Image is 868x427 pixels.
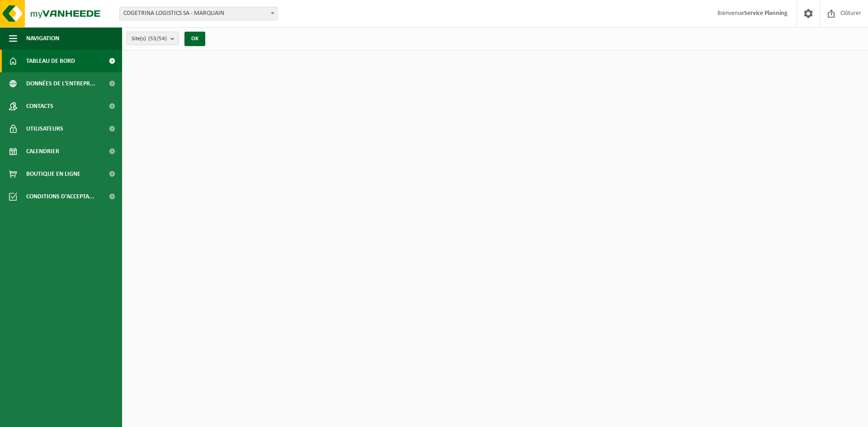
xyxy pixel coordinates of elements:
[132,32,167,46] span: Site(s)
[26,163,80,185] span: Boutique en ligne
[26,95,53,117] span: Contacts
[184,32,205,46] button: OK
[119,7,278,20] span: COGETRINA LOGISTICS SA - MARQUAIN
[148,36,167,42] count: (53/54)
[26,140,59,163] span: Calendrier
[26,117,63,140] span: Utilisateurs
[26,50,75,72] span: Tableau de bord
[26,27,59,50] span: Navigation
[26,72,95,95] span: Données de l'entrepr...
[120,7,277,20] span: COGETRINA LOGISTICS SA - MARQUAIN
[26,185,94,208] span: Conditions d'accepta...
[127,32,179,45] button: Site(s)(53/54)
[744,10,788,17] strong: Service Planning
